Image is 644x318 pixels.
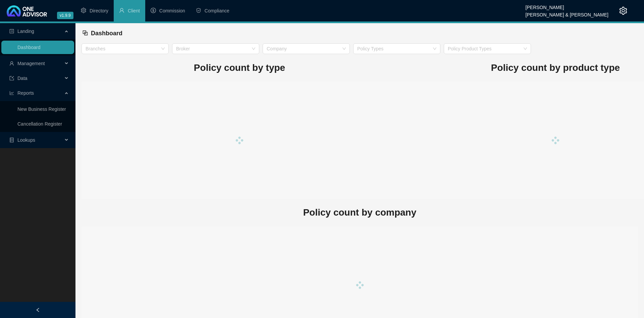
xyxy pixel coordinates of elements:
[91,30,122,37] span: Dashboard
[81,8,86,13] span: setting
[7,5,47,16] img: 2df55531c6924b55f21c4cf5d4484680-logo-light.svg
[17,121,62,127] a: Cancellation Register
[82,205,638,220] h1: Policy count by company
[205,8,229,13] span: Compliance
[17,45,41,50] a: Dashboard
[128,8,140,13] span: Client
[36,308,40,312] span: left
[82,60,397,75] h1: Policy count by type
[17,90,34,96] span: Reports
[119,8,124,13] span: user
[17,61,45,66] span: Management
[17,137,35,143] span: Lookups
[196,8,201,13] span: safety
[9,61,14,66] span: user
[9,29,14,34] span: profile
[57,12,73,19] span: v1.9.9
[90,8,108,13] span: Directory
[9,76,14,81] span: import
[159,8,185,13] span: Commission
[9,91,14,95] span: line-chart
[82,30,88,36] span: block
[619,7,627,15] span: setting
[151,8,156,13] span: dollar
[17,76,28,81] span: Data
[17,106,66,112] a: New Business Register
[526,9,608,16] div: [PERSON_NAME] & [PERSON_NAME]
[17,29,34,34] span: Landing
[526,2,608,9] div: [PERSON_NAME]
[9,138,14,142] span: database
